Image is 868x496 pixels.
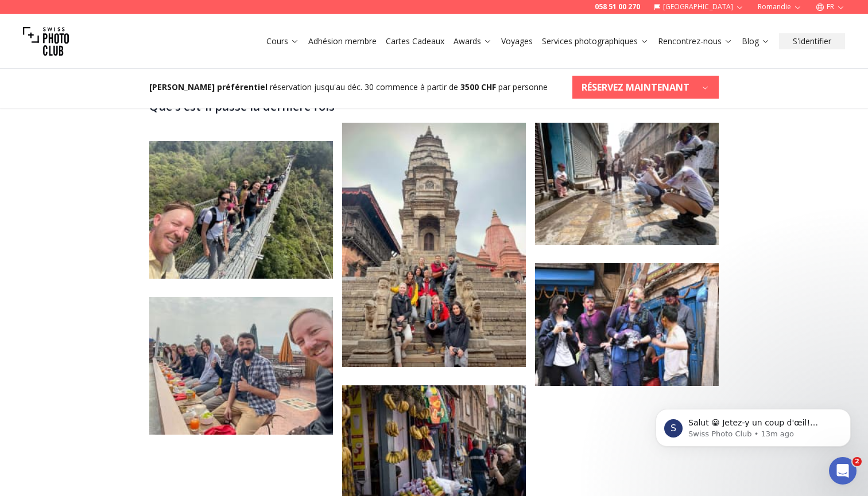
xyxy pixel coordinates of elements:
a: Voyages [501,36,533,47]
a: Services photographiques [542,36,649,47]
iframe: Intercom live chat [829,457,857,485]
a: 058 51 00 270 [595,2,640,11]
a: Cartes Cadeaux [386,36,444,47]
img: image [342,123,526,367]
button: Cartes Cadeaux [381,33,449,49]
a: Blog [742,36,770,47]
button: Rencontrez-nous [653,33,737,49]
button: S'identifier [779,33,845,49]
img: image [149,297,333,435]
img: image [149,141,333,279]
b: [PERSON_NAME] préférentiel [149,81,268,92]
button: Blog [737,33,774,49]
a: Awards [454,36,492,47]
b: RÉSERVEZ MAINTENANT [582,80,689,94]
a: Adhésion membre [308,36,377,47]
span: par personne [498,81,548,92]
iframe: Intercom notifications message [638,385,868,465]
button: Voyages [497,33,537,49]
img: image [535,123,719,245]
button: Adhésion membre [304,33,381,49]
span: réservation jusqu'au déc. 30 commence à partir de [270,81,458,92]
button: RÉSERVEZ MAINTENANT [572,76,719,99]
button: Services photographiques [537,33,653,49]
a: Rencontrez-nous [658,36,733,47]
button: Cours [262,33,304,49]
img: Swiss photo club [23,18,69,64]
button: Awards [449,33,497,49]
a: Cours [266,36,299,47]
span: 2 [852,457,862,466]
img: image [535,263,719,386]
b: 3500 CHF [460,81,496,92]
